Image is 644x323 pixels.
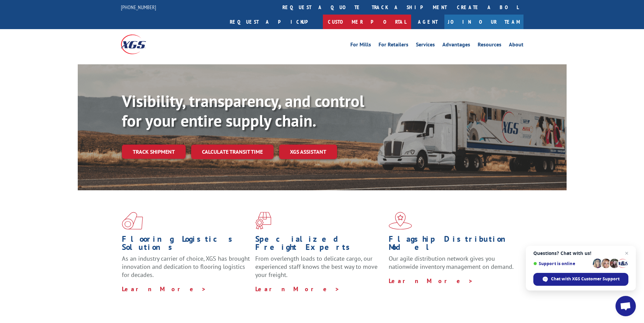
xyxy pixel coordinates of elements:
[350,42,371,49] a: For Mills
[411,15,444,29] a: Agent
[533,273,628,286] div: Chat with XGS Customer Support
[255,255,384,285] p: From overlength loads to delicate cargo, our experienced staff knows the best way to move your fr...
[225,15,323,29] a: Request a pickup
[623,249,631,257] span: Close chat
[121,4,156,10] a: [PHONE_NUMBER]
[509,42,523,49] a: About
[122,235,250,255] h1: Flooring Logistics Solutions
[122,212,143,230] img: xgs-icon-total-supply-chain-intelligence-red
[533,261,590,266] span: Support is online
[551,276,620,282] span: Chat with XGS Customer Support
[442,42,470,49] a: Advantages
[122,255,250,279] span: As an industry carrier of choice, XGS has brought innovation and dedication to flooring logistics...
[389,255,514,271] span: Our agile distribution network gives you nationwide inventory management on demand.
[389,235,517,255] h1: Flagship Distribution Model
[478,42,501,49] a: Resources
[416,42,435,49] a: Services
[191,145,274,159] a: Calculate transit time
[122,145,186,159] a: Track shipment
[389,212,412,230] img: xgs-icon-flagship-distribution-model-red
[122,90,364,131] b: Visibility, transparency, and control for your entire supply chain.
[379,42,408,49] a: For Retailers
[255,235,384,255] h1: Specialized Freight Experts
[279,145,337,159] a: XGS ASSISTANT
[255,212,271,230] img: xgs-icon-focused-on-flooring-red
[444,15,523,29] a: Join Our Team
[122,285,206,293] a: Learn More >
[323,15,411,29] a: Customer Portal
[389,277,473,285] a: Learn More >
[533,251,628,256] span: Questions? Chat with us!
[255,285,340,293] a: Learn More >
[615,296,636,316] div: Open chat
